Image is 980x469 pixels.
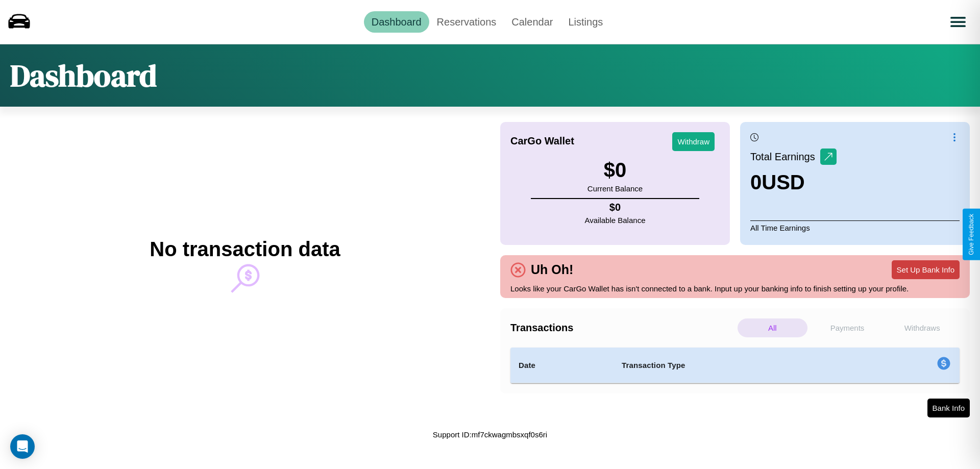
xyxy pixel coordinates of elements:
[622,359,853,372] h4: Transaction Type
[433,428,547,441] p: Support ID: mf7ckwagmbsxqf0s6ri
[927,399,970,417] button: Bank Info
[510,282,960,295] p: Looks like your CarGo Wallet has isn't connected to a bank. Input up your banking info to finish ...
[892,260,960,279] button: Set Up Bank Info
[560,11,610,33] a: Listings
[526,262,578,277] h4: Uh Oh!
[587,159,643,182] h3: $ 0
[738,318,807,337] p: All
[429,11,504,33] a: Reservations
[813,318,883,337] p: Payments
[944,8,972,36] button: Open menu
[504,11,560,33] a: Calendar
[750,220,960,235] p: All Time Earnings
[519,359,605,372] h4: Date
[364,11,429,33] a: Dashboard
[750,171,837,194] h3: 0 USD
[150,238,340,261] h2: No transaction data
[750,147,820,166] p: Total Earnings
[887,318,957,337] p: Withdraws
[510,135,574,147] h4: CarGo Wallet
[968,214,975,255] div: Give Feedback
[10,434,35,459] div: Open Intercom Messenger
[510,348,960,383] table: simple table
[585,202,646,213] h4: $ 0
[585,213,646,227] p: Available Balance
[510,322,735,334] h4: Transactions
[672,132,715,151] button: Withdraw
[587,182,643,195] p: Current Balance
[10,55,157,96] h1: Dashboard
